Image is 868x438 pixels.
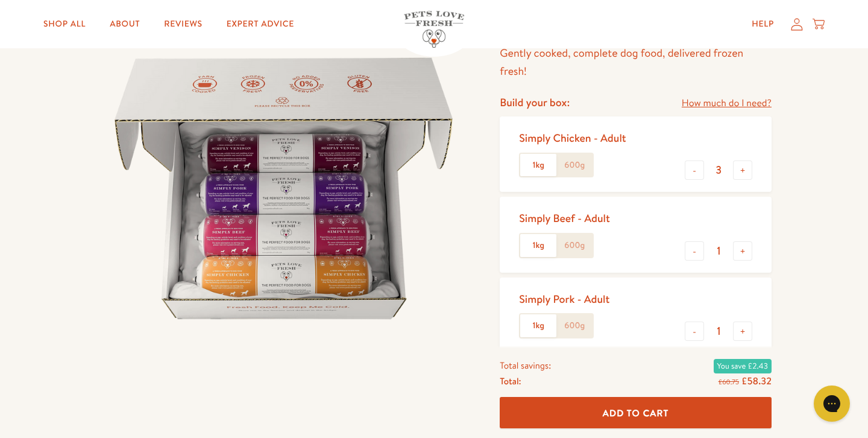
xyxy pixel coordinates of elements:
[154,12,212,36] a: Reviews
[556,234,593,257] label: 600g
[500,95,570,109] h4: Build your box:
[733,160,752,180] button: +
[520,314,556,337] label: 1kg
[100,12,149,36] a: About
[682,95,772,112] a: How much do I need?
[217,12,304,36] a: Expert Advice
[719,376,739,386] s: £60.75
[404,11,464,48] img: Pets Love Fresh
[741,374,772,387] span: £58.32
[96,1,471,376] img: Pets Love Fresh - Adult
[714,358,772,373] span: You save £2.43
[500,44,772,81] p: Gently cooked, complete dog food, delivered frozen fresh!
[519,211,610,225] div: Simply Beef - Adult
[500,397,772,429] button: Add To Cart
[34,12,95,36] a: Shop All
[500,357,551,373] span: Total savings:
[519,131,626,145] div: Simply Chicken - Adult
[603,406,669,419] span: Add To Cart
[520,234,556,257] label: 1kg
[808,381,856,426] iframe: Gorgias live chat messenger
[520,154,556,177] label: 1kg
[742,12,784,36] a: Help
[733,241,752,261] button: +
[733,322,752,341] button: +
[500,373,521,389] span: Total:
[556,154,593,177] label: 600g
[556,314,593,337] label: 600g
[685,241,704,261] button: -
[519,292,609,306] div: Simply Pork - Adult
[685,322,704,341] button: -
[685,160,704,180] button: -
